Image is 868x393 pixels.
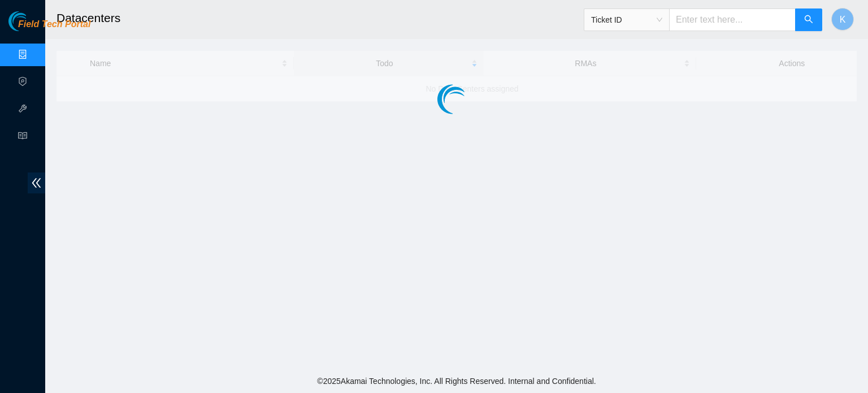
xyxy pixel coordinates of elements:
[669,8,796,31] input: Enter text here...
[831,8,854,31] button: K
[8,11,57,31] img: Akamai Technologies
[840,12,846,27] span: K
[795,8,822,31] button: search
[8,20,90,35] a: Akamai TechnologiesField Tech Portal
[28,172,45,193] span: double-left
[45,369,868,393] footer: © 2025 Akamai Technologies, Inc. All Rights Reserved. Internal and Confidential.
[18,19,90,30] span: Field Tech Portal
[18,126,27,149] span: read
[591,11,662,28] span: Ticket ID
[804,15,813,25] span: search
